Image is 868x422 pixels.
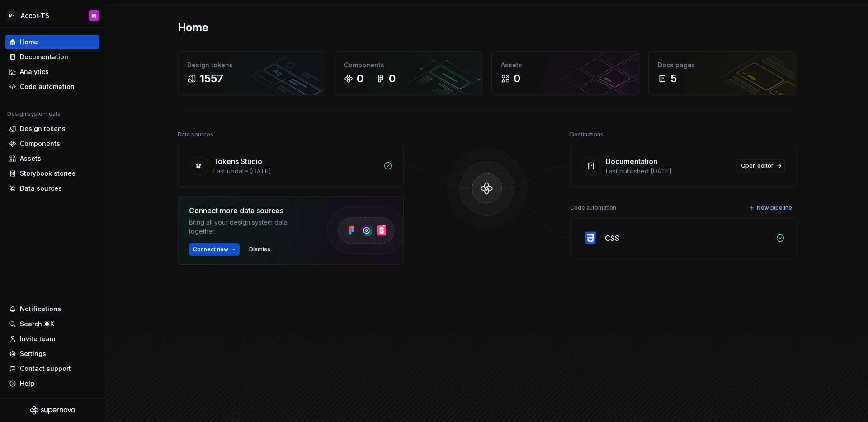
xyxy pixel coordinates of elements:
a: Tokens StudioLast update [DATE] [178,145,404,187]
div: Components [20,139,60,148]
div: Last update [DATE] [213,167,378,176]
div: Storybook stories [20,169,75,178]
button: Connect new [189,243,240,256]
div: 5 [670,71,677,86]
span: Connect new [193,246,228,253]
div: Data sources [20,184,62,193]
button: Dismiss [245,243,274,256]
span: Dismiss [249,246,270,253]
div: Assets [501,61,630,70]
div: Destinations [570,128,604,141]
svg: Supernova Logo [30,406,75,415]
div: Docs pages [658,61,787,70]
a: Data sources [5,181,99,196]
a: Components [5,136,99,151]
div: 1557 [200,71,223,86]
div: Components [344,61,473,70]
div: Design system data [7,110,61,117]
a: Open editor [737,159,785,172]
div: 0 [357,71,363,86]
span: New pipeline [757,204,792,211]
div: Contact support [20,364,71,373]
a: Docs pages5 [648,51,796,95]
a: Design tokens1557 [178,51,325,95]
div: Bring all your design system data together. [189,218,311,236]
div: Design tokens [20,124,66,133]
a: Storybook stories [5,166,99,181]
div: Notifications [20,305,61,314]
div: Documentation [20,52,68,61]
div: Invite team [20,334,55,343]
button: Contact support [5,361,99,376]
div: M [92,12,96,19]
div: Analytics [20,67,49,76]
button: M-Accor-TSM [2,6,103,25]
a: Home [5,35,99,49]
a: Assets0 [491,51,639,95]
div: Tokens Studio [213,156,262,167]
button: Notifications [5,302,99,316]
div: Code automation [570,202,616,214]
button: New pipeline [745,202,796,214]
div: Connect more data sources [189,205,311,216]
a: Code automation [5,80,99,94]
a: Components00 [335,51,482,95]
a: Invite team [5,332,99,346]
div: M- [6,10,17,21]
div: Documentation [606,156,657,167]
div: Design tokens [187,61,316,70]
div: 0 [389,71,396,86]
div: Home [20,38,38,47]
div: Settings [20,349,46,358]
div: Assets [20,154,41,163]
div: Search ⌘K [20,319,54,328]
button: Search ⌘K [5,317,99,331]
a: Analytics [5,65,99,79]
h2: Home [178,20,208,35]
a: Design tokens [5,122,99,136]
div: Help [20,379,34,388]
div: CSS [605,233,619,244]
span: Open editor [741,162,774,169]
a: Documentation [5,50,99,64]
button: Help [5,376,99,391]
div: Accor-TS [21,11,49,20]
div: Code automation [20,82,75,91]
div: Last published [DATE] [606,167,731,176]
a: Settings [5,347,99,361]
a: Assets [5,151,99,166]
div: 0 [514,71,520,86]
div: Data sources [178,128,213,141]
